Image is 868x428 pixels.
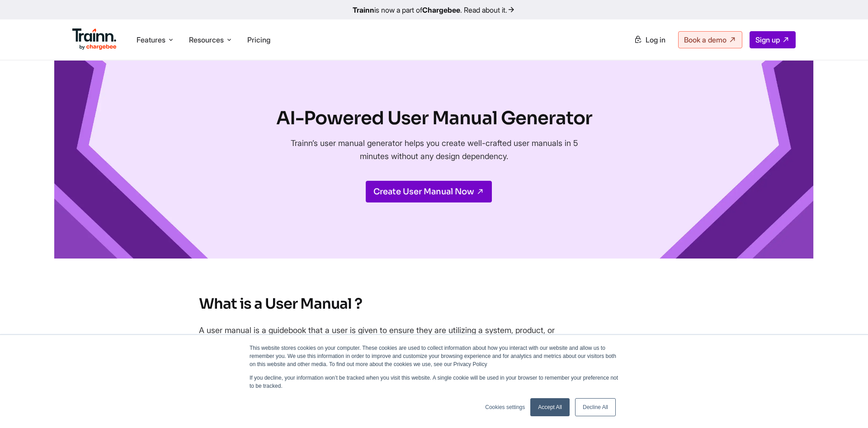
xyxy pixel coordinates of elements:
[247,35,270,44] a: Pricing
[628,32,671,48] a: Log in
[366,181,492,202] a: Create User Manual Now
[353,5,374,14] b: Trainn
[422,5,460,14] b: Chargebee
[72,28,117,50] img: Trainn Logo
[199,295,669,314] h2: What is a User Manual ?
[250,374,618,390] p: If you decline, your information won’t be tracked when you visit this website. A single cookie wi...
[250,344,618,368] p: This website stores cookies on your computer. These cookies are used to collect information about...
[646,35,665,44] span: Log in
[485,403,525,411] a: Cookies settings
[750,31,796,48] a: Sign up
[684,35,726,44] span: Book a demo
[276,106,592,131] h1: AI-Powered User Manual Generator
[575,398,616,416] a: Decline All
[199,325,579,370] p: A user manual is a guidebook that a user is given to ensure they are utilizing a system, product,...
[137,35,165,45] span: Features
[283,136,585,163] p: Trainn’s user manual generator helps you create well-crafted user manuals in 5 minutes without an...
[755,35,780,44] span: Sign up
[530,398,570,416] a: Accept All
[678,31,742,48] a: Book a demo
[189,35,224,45] span: Resources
